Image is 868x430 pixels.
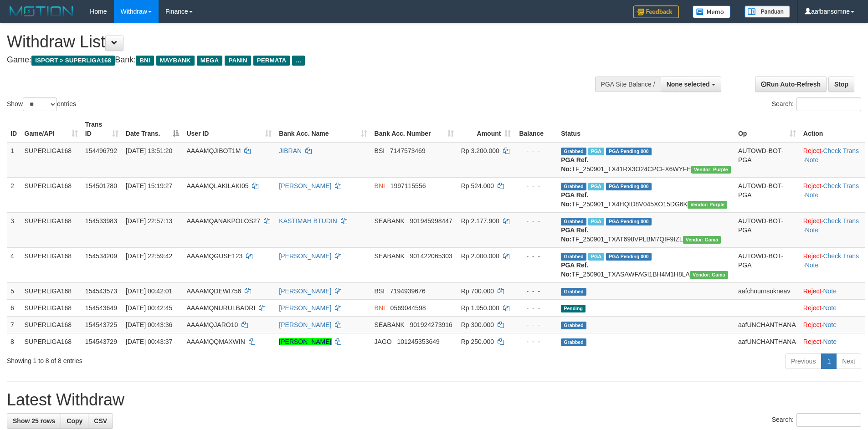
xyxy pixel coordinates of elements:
a: Note [823,304,837,312]
td: 2 [7,177,21,212]
td: aafchournsokneav [734,282,800,299]
a: CSV [88,413,113,429]
td: 7 [7,316,21,333]
th: Op: activate to sort column ascending [734,116,800,142]
b: PGA Ref. No: [561,156,588,173]
span: Copy 1997115556 to clipboard [390,182,426,189]
input: Search: [796,413,861,427]
a: Note [823,321,837,328]
span: Grabbed [561,338,586,346]
h1: Latest Withdraw [7,391,861,409]
span: [DATE] 13:51:20 [126,147,172,154]
span: Vendor URL: https://trx4.1velocity.biz [688,201,727,209]
td: aafUNCHANTHANA [734,333,800,350]
span: Copy 901945998447 to clipboard [410,217,452,225]
td: SUPERLIGA168 [21,316,82,333]
span: Marked by aafchoeunmanni [588,218,604,225]
td: SUPERLIGA168 [21,333,82,350]
span: [DATE] 22:59:42 [126,252,172,260]
td: · · [800,177,865,212]
a: [PERSON_NAME] [279,304,331,312]
div: - - - [518,320,554,329]
span: Marked by aafchoeunmanni [588,253,604,261]
td: · [800,333,865,350]
span: AAAAMQQMAXWIN [186,338,245,345]
span: PERMATA [253,56,290,66]
span: 154496792 [85,147,117,154]
span: Rp 300.000 [461,321,494,328]
span: Rp 524.000 [461,182,494,189]
span: [DATE] 15:19:27 [126,182,172,189]
span: AAAAMQGUSE123 [186,252,242,260]
td: · [800,282,865,299]
span: SEABANK [375,252,405,260]
a: Reject [803,147,822,154]
span: Vendor URL: https://trx31.1velocity.biz [683,236,721,244]
td: SUPERLIGA168 [21,282,82,299]
span: 154543649 [85,304,117,312]
span: Grabbed [561,183,586,190]
input: Search: [796,97,861,111]
td: AUTOWD-BOT-PGA [734,177,800,212]
div: PGA Site Balance / [595,77,661,92]
th: Game/API: activate to sort column ascending [21,116,82,142]
span: Grabbed [561,253,586,261]
span: AAAAMQLAKILAKI05 [186,182,248,189]
a: [PERSON_NAME] [279,321,331,328]
th: Balance [514,116,557,142]
img: MOTION_logo.png [7,5,76,18]
a: [PERSON_NAME] [279,182,331,189]
span: Marked by aafsoumeymey [588,148,604,155]
span: None selected [667,81,710,88]
th: Bank Acc. Number: activate to sort column ascending [371,116,457,142]
span: [DATE] 00:42:45 [126,304,172,312]
a: Check Trans [823,147,859,154]
td: · · [800,212,865,247]
span: AAAAMQANAKPOLOS27 [186,217,260,225]
span: AAAAMQDEWI756 [186,287,241,295]
span: AAAAMQJIBOT1M [186,147,241,154]
span: Pending [561,305,586,312]
select: Showentries [23,97,57,111]
span: Copy [67,417,82,425]
td: 5 [7,282,21,299]
a: Check Trans [823,217,859,225]
span: Copy 901924273916 to clipboard [410,321,452,328]
a: JIBRAN [279,147,302,154]
span: MAYBANK [156,56,195,66]
span: Rp 2.177.900 [461,217,499,225]
a: 1 [821,353,837,369]
b: PGA Ref. No: [561,191,588,208]
td: 3 [7,212,21,247]
th: Action [800,116,865,142]
a: Check Trans [823,252,859,260]
span: Copy 7194939676 to clipboard [390,287,426,295]
td: TF_250901_TX41RX3O24CPCFX6WYFE [557,142,734,178]
span: Rp 2.000.000 [461,252,499,260]
span: Grabbed [561,322,586,329]
a: [PERSON_NAME] [279,287,331,295]
span: Grabbed [561,218,586,225]
label: Show entries [7,97,76,111]
td: AUTOWD-BOT-PGA [734,212,800,247]
a: [PERSON_NAME] [279,338,331,345]
a: Note [805,261,819,269]
a: Note [805,226,819,234]
span: Rp 3.200.000 [461,147,499,154]
td: AUTOWD-BOT-PGA [734,247,800,282]
img: panduan.png [745,5,790,18]
span: Show 25 rows [13,417,55,425]
td: 8 [7,333,21,350]
label: Search: [772,413,861,427]
span: PANIN [225,56,251,66]
td: · · [800,142,865,178]
span: 154543729 [85,338,117,345]
a: Copy [61,413,88,429]
a: Note [805,156,819,164]
td: SUPERLIGA168 [21,299,82,316]
a: Reject [803,338,822,345]
a: Note [823,287,837,295]
span: CSV [94,417,107,425]
img: Feedback.jpg [633,5,679,18]
span: AAAAMQNURULBADRI [186,304,255,312]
